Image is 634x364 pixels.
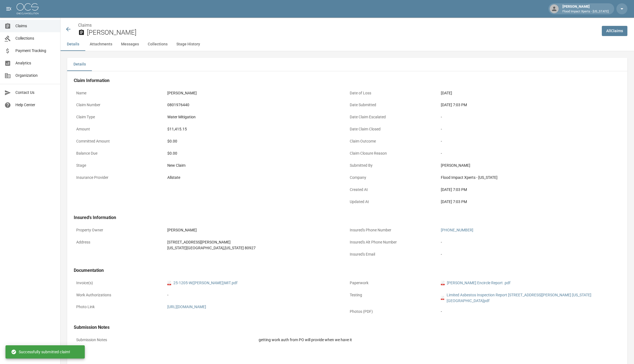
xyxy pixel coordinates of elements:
[15,23,56,29] span: Claims
[167,239,256,245] div: [STREET_ADDRESS][PERSON_NAME]
[167,292,345,298] div: -
[74,290,165,300] p: Work Authorizations
[143,38,172,51] button: Collections
[167,90,197,96] div: [PERSON_NAME]
[167,163,345,168] div: New Claim
[167,305,206,309] a: [URL][DOMAIN_NAME]
[167,280,237,286] a: pdf25-1205-W([PERSON_NAME])MIT.pdf
[347,88,438,98] p: Date of Loss
[441,280,510,286] a: pdf[PERSON_NAME] Encircle Report .pdf
[347,249,438,260] p: Insured's Email
[172,38,204,51] button: Stage History
[11,347,70,357] div: Successfully submitted claim!
[15,102,56,108] span: Help Center
[15,48,56,54] span: Payment Tracking
[441,187,618,193] div: [DATE] 7:03 PM
[74,124,165,135] p: Amount
[61,38,85,51] button: Details
[67,58,627,71] div: details tabs
[602,26,627,36] a: AllClaims
[74,112,165,122] p: Claim Type
[347,306,438,317] p: Photos (PDF)
[3,3,14,14] button: open drawer
[441,251,442,257] div: -
[61,38,634,51] div: anchor tabs
[441,199,618,205] div: [DATE] 7:03 PM
[78,22,597,29] nav: breadcrumb
[347,172,438,183] p: Company
[117,38,143,51] button: Messages
[74,215,621,220] h4: Insured's Information
[562,9,609,14] p: Flood Impact Xperts - [US_STATE]
[74,100,165,110] p: Claim Number
[74,136,165,147] p: Committed Amount
[347,184,438,195] p: Created At
[74,88,165,98] p: Name
[167,150,345,156] div: $0.00
[441,150,618,156] div: -
[347,196,438,207] p: Updated At
[74,148,165,159] p: Balance Due
[441,126,618,132] div: -
[441,228,473,232] a: [PHONE_NUMBER]
[74,278,165,288] p: Invoice(s)
[15,35,56,41] span: Collections
[167,126,187,132] div: $11,415.15
[347,112,438,122] p: Date Claim Escalated
[441,90,452,96] div: [DATE]
[167,245,256,251] div: [US_STATE][GEOGRAPHIC_DATA] , [US_STATE] 80927
[441,163,618,168] div: [PERSON_NAME]
[167,114,196,120] div: Water Mitigation
[560,4,611,14] div: [PERSON_NAME]
[74,302,165,312] p: Photo Link
[74,335,256,345] p: Submission Notes
[441,102,618,108] div: [DATE] 7:03 PM
[347,136,438,147] p: Claim Outcome
[441,138,618,144] div: -
[441,114,618,120] div: -
[78,23,92,28] a: Claims
[441,309,618,314] div: -
[347,148,438,159] p: Claim Closure Reason
[85,38,117,51] button: Attachments
[15,73,56,78] span: Organization
[167,102,189,108] div: 0801976440
[347,237,438,248] p: Insured's Alt Phone Number
[441,175,618,180] div: Flood Impact Xperts - [US_STATE]
[259,337,352,343] div: getting work auth from PO will provide when we have it
[347,124,438,135] p: Date Claim Closed
[167,138,345,144] div: $0.00
[74,225,165,236] p: Property Owner
[347,100,438,110] p: Date Submitted
[74,325,621,330] h4: Submission Notes
[87,29,597,37] h2: [PERSON_NAME]
[74,172,165,183] p: Insurance Provider
[167,175,180,180] div: Allstate
[15,90,56,95] span: Contact Us
[347,160,438,171] p: Submitted By
[74,78,621,83] h4: Claim Information
[74,237,165,248] p: Address
[17,3,39,14] img: ocs-logo-white-transparent.png
[74,160,165,171] p: Stage
[441,239,442,245] div: -
[67,58,92,71] button: Details
[347,225,438,236] p: Insured's Phone Number
[74,268,621,273] h4: Documentation
[347,278,438,288] p: Paperwork
[347,290,438,300] p: Testing
[15,60,56,66] span: Analytics
[167,227,197,233] div: [PERSON_NAME]
[441,292,618,304] a: pdfLimited Asbestos Inspection Report [STREET_ADDRESS][PERSON_NAME] [US_STATE][GEOGRAPHIC_DATA]pdf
